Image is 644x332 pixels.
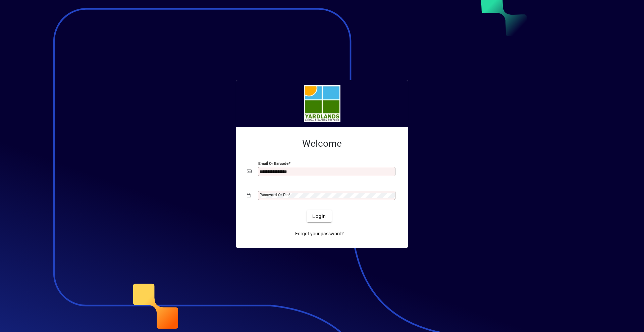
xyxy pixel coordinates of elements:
[307,210,331,222] button: Login
[260,192,288,197] mat-label: Password or Pin
[247,138,397,149] h2: Welcome
[292,228,346,240] a: Forgot your password?
[258,161,288,166] mat-label: Email or Barcode
[295,230,344,237] span: Forgot your password?
[312,213,326,220] span: Login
